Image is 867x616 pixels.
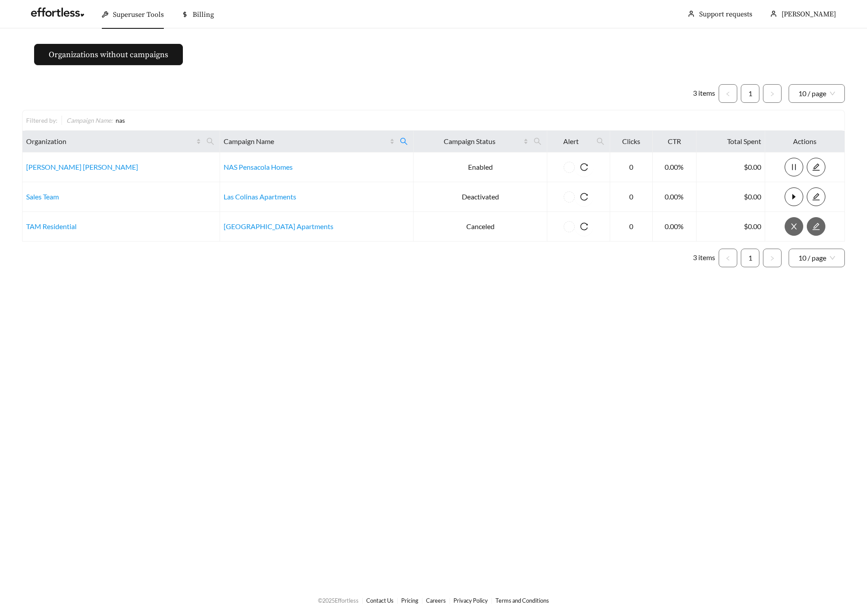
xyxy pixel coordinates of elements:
a: Sales Team [26,192,59,201]
span: search [203,134,218,148]
td: 0 [610,212,653,242]
th: Clicks [610,131,653,152]
td: 0 [610,152,653,182]
td: 0.00% [653,182,697,212]
span: search [400,137,408,145]
a: Las Colinas Apartments [224,192,296,201]
li: 1 [741,84,759,103]
a: edit [807,222,825,230]
td: Enabled [414,152,547,182]
a: Support requests [699,10,752,19]
a: Contact Us [366,597,394,604]
span: search [596,137,604,145]
td: $0.00 [697,212,765,242]
span: search [206,137,214,145]
a: edit [807,163,825,171]
div: Filtered by: [26,116,62,125]
button: caret-right [785,187,803,206]
a: [PERSON_NAME] [PERSON_NAME] [26,163,138,171]
span: Campaign Status [417,136,522,147]
span: search [530,134,545,148]
button: edit [807,187,825,206]
a: 1 [741,85,759,102]
span: pause [785,163,803,171]
td: 0.00% [653,212,697,242]
button: right [763,84,782,103]
button: left [719,249,737,267]
span: reload [575,193,593,201]
button: edit [807,217,825,236]
span: caret-right [785,193,803,201]
span: Campaign Name [224,136,388,147]
span: search [396,134,411,148]
span: 10 / page [798,249,835,267]
span: Alert [551,136,591,147]
span: Organizations without campaigns [49,49,168,61]
span: right [770,256,775,261]
span: edit [807,163,825,171]
span: Campaign Name : [66,117,113,124]
a: NAS Pensacola Homes [224,163,293,171]
span: Organization [26,136,194,147]
th: CTR [653,131,697,152]
span: Superuser Tools [113,10,164,19]
td: $0.00 [697,182,765,212]
span: nas [116,117,125,124]
span: right [770,91,775,97]
td: 0.00% [653,152,697,182]
button: right [763,249,782,267]
button: pause [785,158,803,176]
div: Page Size [789,84,845,103]
a: [GEOGRAPHIC_DATA] Apartments [224,222,333,230]
span: [PERSON_NAME] [782,10,836,19]
span: left [725,256,731,261]
a: TAM Residential [26,222,77,230]
button: reload [575,217,593,236]
span: Billing [193,10,214,19]
li: 3 items [693,249,715,267]
th: Total Spent [697,131,765,152]
button: edit [807,158,825,176]
li: Next Page [763,84,782,103]
span: 10 / page [798,85,835,102]
button: left [719,84,737,103]
div: Page Size [789,249,845,267]
th: Actions [765,131,845,152]
a: 1 [741,249,759,267]
a: Pricing [401,597,418,604]
span: left [725,91,731,97]
span: reload [575,163,593,171]
a: Terms and Conditions [495,597,549,604]
li: Previous Page [719,84,737,103]
a: Privacy Policy [453,597,488,604]
span: search [534,137,542,145]
a: Careers [426,597,446,604]
td: Deactivated [414,182,547,212]
button: reload [575,158,593,176]
td: Canceled [414,212,547,242]
li: 1 [741,249,759,267]
button: reload [575,187,593,206]
td: 0 [610,182,653,212]
span: search [593,134,608,148]
li: 3 items [693,84,715,103]
span: edit [807,193,825,201]
td: $0.00 [697,152,765,182]
span: reload [575,222,593,230]
span: © 2025 Effortless [318,597,359,604]
button: Organizations without campaigns [34,44,183,65]
li: Previous Page [719,249,737,267]
a: edit [807,192,825,201]
li: Next Page [763,249,782,267]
